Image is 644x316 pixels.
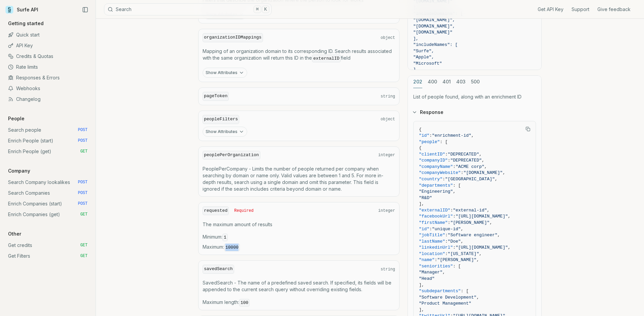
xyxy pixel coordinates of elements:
[503,170,505,175] span: ,
[450,208,453,213] span: :
[440,139,447,144] span: : [
[442,270,445,275] span: ,
[234,208,254,213] span: Required
[203,244,395,251] span: Maximum :
[448,239,461,244] span: "Doe"
[203,206,229,215] code: requested
[455,214,508,219] span: "[URL][DOMAIN_NAME]"
[381,267,395,272] span: string
[419,152,445,157] span: "clientID"
[455,164,484,169] span: "ACME corp"
[429,133,432,138] span: :
[453,164,455,169] span: :
[419,164,453,169] span: "companyName"
[203,33,263,42] code: organizationIDMappings
[497,233,500,238] span: ,
[203,48,395,62] p: Mapping of an organization domain to its corresponding ID. Search results associated with the sam...
[413,30,452,35] span: "[DOMAIN_NAME]"
[5,72,90,83] a: Responses & Errors
[453,189,455,194] span: ,
[203,92,229,101] code: pageToken
[445,152,448,157] span: :
[80,253,88,259] span: GET
[419,139,440,144] span: "people"
[419,133,429,138] span: "id"
[5,240,90,251] a: Get credits GET
[419,145,422,150] span: {
[80,149,88,154] span: GET
[435,257,437,262] span: :
[450,158,482,163] span: "DEPRECATED"
[5,51,90,62] a: Credits & Quotas
[419,289,461,294] span: "subdepartments"
[104,3,272,15] button: Search⌘K
[445,251,448,256] span: :
[419,264,453,269] span: "seniorities"
[419,170,461,175] span: "companyWebsite"
[445,233,448,238] span: :
[453,264,461,269] span: : [
[453,214,455,219] span: :
[419,195,432,200] span: "R&D"
[5,209,90,220] a: Enrich Companies (get) GET
[419,201,424,206] span: ],
[5,146,90,157] a: Enrich People (get) GET
[381,117,395,122] span: object
[523,124,533,134] button: Copy Text
[419,307,424,312] span: ],
[448,158,450,163] span: :
[419,251,445,256] span: "location"
[461,239,464,244] span: ,
[479,251,482,256] span: ,
[413,36,419,41] span: ],
[5,94,90,105] a: Changelog
[448,152,479,157] span: "DEPRECATED"
[484,164,487,169] span: ,
[437,257,477,262] span: "[PERSON_NAME]"
[490,220,492,225] span: ,
[5,20,46,27] p: Getting started
[224,244,240,251] code: 10000
[419,233,445,238] span: "jobTitle"
[419,239,445,244] span: "lastName"
[254,6,261,13] kbd: ⌘
[461,170,464,175] span: :
[448,251,479,256] span: "[US_STATE]"
[80,5,90,15] button: Collapse Sidebar
[442,76,451,88] button: 401
[203,166,395,192] p: PeoplePerCompany - Limits the number of people returned per company when searching by domain or n...
[432,133,471,138] span: "enrichment-id"
[5,188,90,198] a: Search Companies POST
[428,76,437,88] button: 400
[429,227,432,232] span: :
[419,276,435,281] span: "Head"
[80,243,88,248] span: GET
[203,234,395,241] span: Minimum :
[413,42,458,47] span: "includeNames": [
[442,177,445,182] span: :
[413,76,422,88] button: 202
[5,177,90,188] a: Search Company lookalikes POST
[5,135,90,146] a: Enrich People (start) POST
[455,245,508,250] span: "[URL][DOMAIN_NAME]"
[453,245,455,250] span: :
[453,183,461,188] span: : [
[78,127,88,133] span: POST
[419,127,422,132] span: {
[78,190,88,196] span: POST
[448,233,497,238] span: "Software engineer"
[419,227,429,232] span: "id"
[445,239,448,244] span: :
[538,6,563,13] a: Get API Key
[464,170,503,175] span: "[DOMAIN_NAME]"
[5,83,90,94] a: Webhooks
[419,177,442,182] span: "country"
[419,208,450,213] span: "externalID"
[413,67,419,72] span: ],
[381,94,395,99] span: string
[5,198,90,209] a: Enrich Companies (start) POST
[419,301,471,306] span: "Product Management"
[413,24,455,29] span: "[DOMAIN_NAME]",
[378,152,395,158] span: integer
[419,158,448,163] span: "companyID"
